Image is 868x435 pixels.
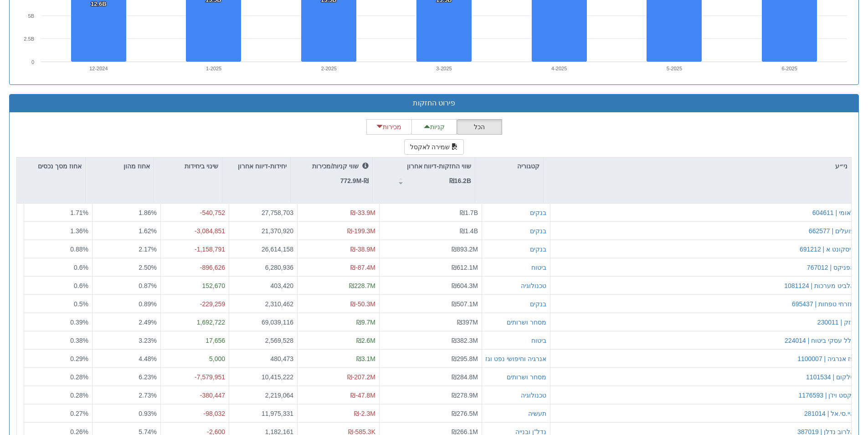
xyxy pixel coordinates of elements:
div: 2,219,064 [233,390,293,399]
span: ₪-50.3M [350,300,375,307]
span: ₪-33.9M [350,209,375,216]
text: 4-2025 [551,66,567,71]
span: ₪228.7M [349,282,375,289]
span: ₪-38.9M [350,245,375,252]
button: בנקים [530,244,546,253]
button: מסחר ושרותים [507,372,546,381]
span: ₪284.8M [452,373,478,380]
button: הכל [457,119,502,135]
span: ₪507.1M [452,300,478,307]
span: ₪1.7B [460,209,478,216]
button: טכנולוגיה [521,281,546,290]
div: 6.23 % [96,372,157,381]
div: 0.93 % [96,409,157,418]
strong: ₪-772.9M [340,177,369,184]
span: ₪2.6M [356,336,375,344]
div: -380,447 [164,390,225,399]
div: 2.73 % [96,390,157,399]
span: ₪-199.3M [347,227,375,234]
div: 26,614,158 [233,244,293,253]
div: 0.38% [28,335,88,345]
button: הפניקס | 767012 [807,262,854,272]
button: בזק | 230011 [817,317,854,326]
span: ₪266.1M [452,428,478,435]
button: דיסקונט א | 691212 [800,244,854,253]
div: אנרגיה וחיפושי נפט וגז [485,354,546,363]
button: מסחר ושרותים [507,317,546,326]
div: 0.28% [28,390,88,399]
tspan: 12.6B [91,0,107,7]
button: איי.סי.אל | 281014 [804,409,854,418]
span: ₪-585.3K [348,428,375,435]
button: מזרחי טפחות | 695437 [792,299,854,308]
div: -7,579,951 [164,372,225,381]
div: נקסט ויז'ן | 1176593 [799,390,855,399]
text: 12-2024 [89,66,108,71]
span: ₪604.3M [452,282,478,289]
div: 2,569,528 [233,335,293,345]
div: 0.6% [28,281,88,290]
div: 69,039,116 [233,317,293,326]
span: ₪295.8M [452,355,478,362]
div: כלל עסקי ביטוח | 224014 [785,335,854,345]
div: 480,473 [233,354,293,363]
button: ביטוח [531,335,546,345]
div: 1.86 % [96,208,157,217]
div: 2,310,462 [233,299,293,308]
span: ₪-87.4M [350,263,375,271]
button: טכנולוגיה [521,390,546,399]
div: פועלים | 662577 [809,226,854,235]
div: 2.17 % [96,244,157,253]
div: 6,280,936 [233,262,293,272]
span: ₪3.1M [356,355,375,362]
span: ₪-2.3M [354,409,375,417]
span: ₪276.5M [452,409,478,417]
div: 27,758,703 [233,208,293,217]
div: 3.23 % [96,335,157,345]
div: 17,656 [164,335,225,345]
div: 4.48 % [96,354,157,363]
button: שמירה לאקסל [404,139,464,155]
p: שווי קניות/מכירות [312,161,369,171]
div: 1.62 % [96,226,157,235]
button: בנקים [530,226,546,235]
text: 5B [28,13,34,19]
div: 0.89 % [96,299,157,308]
p: שינוי ביחידות [185,161,218,171]
text: 3-2025 [436,66,452,71]
div: 2.49 % [96,317,157,326]
span: ₪278.9M [452,391,478,398]
span: ₪-207.2M [347,373,375,380]
button: פז אנרגיה | 1100007 [797,354,854,363]
button: בנקים [530,208,546,217]
div: 403,420 [233,281,293,290]
button: מכירות [366,119,412,135]
div: -1,158,791 [164,244,225,253]
text: 1-2025 [206,66,221,71]
button: סלקום | 1101534 [806,372,854,381]
div: 0.29% [28,354,88,363]
button: אלביט מערכות | 1081124 [784,281,854,290]
text: 2-2025 [321,66,337,71]
button: ביטוח [531,262,546,272]
h3: פירוט החזקות [16,99,852,107]
div: 21,370,920 [233,226,293,235]
span: ₪9.7M [356,318,375,325]
div: 152,670 [164,281,225,290]
div: 1.36% [28,226,88,235]
div: 0.27% [28,409,88,418]
text: 2.5B [24,36,34,42]
div: -229,259 [164,299,225,308]
div: 0.6% [28,262,88,272]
